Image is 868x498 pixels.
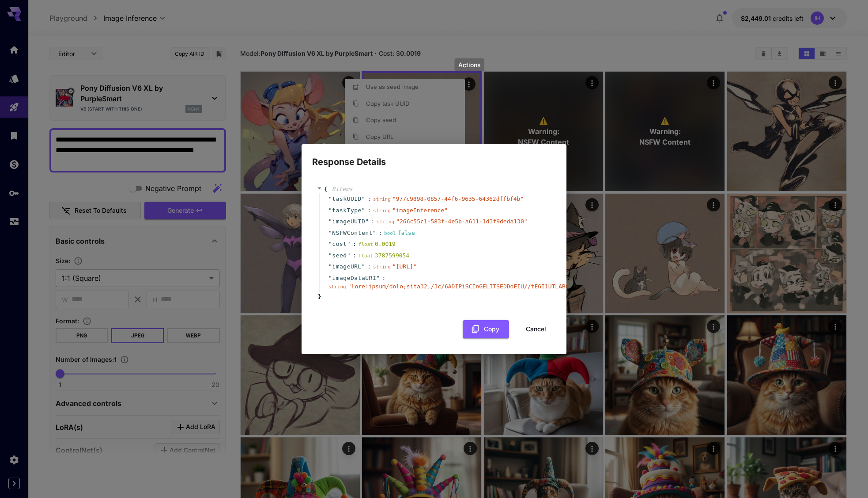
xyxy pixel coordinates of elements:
span: " [328,252,332,259]
span: cost [332,240,347,249]
span: : [353,251,356,260]
span: string [373,196,391,202]
span: : [382,274,386,283]
span: bool [384,230,396,236]
button: Cancel [516,320,556,338]
span: " [328,195,332,202]
span: taskUUID [332,195,362,203]
span: : [367,262,371,271]
span: " [347,241,351,247]
span: : [367,206,371,215]
span: " [362,263,365,270]
span: seed [332,251,347,260]
button: Copy [463,320,509,338]
span: string [373,264,391,270]
span: imageDataURI [332,274,376,283]
span: string [328,284,346,290]
span: : [353,240,356,249]
span: " 977c9898-0857-44f6-9635-64362dffbf4b " [392,195,524,202]
span: " [328,275,332,281]
span: taskType [332,206,362,215]
span: : [378,229,382,238]
span: : [371,217,375,226]
h2: Response Details [302,144,566,169]
div: 0.0019 [359,240,396,249]
span: " [328,218,332,225]
span: " [URL] " [392,263,417,270]
span: 8 item s [332,186,353,192]
div: Actions [455,58,484,71]
span: " [362,207,365,214]
span: imageURL [332,262,362,271]
span: " [362,195,365,202]
span: " imageInference " [392,207,448,214]
span: string [373,208,391,214]
span: " 266c55c1-583f-4e5b-a611-1d3f9deda130 " [396,218,527,225]
span: { [324,185,328,194]
span: string [377,219,394,225]
div: false [384,229,415,238]
span: } [317,292,321,301]
span: " [365,218,369,225]
span: " [328,230,332,236]
span: " [328,241,332,247]
span: " [376,275,380,281]
span: float [359,241,373,247]
span: NSFWContent [332,229,373,238]
div: 3787599054 [359,251,409,260]
span: imageUUID [332,217,365,226]
span: : [367,195,371,203]
span: float [359,253,373,259]
span: " [328,207,332,214]
span: " [373,230,376,236]
span: " [347,252,351,259]
span: " [328,263,332,270]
